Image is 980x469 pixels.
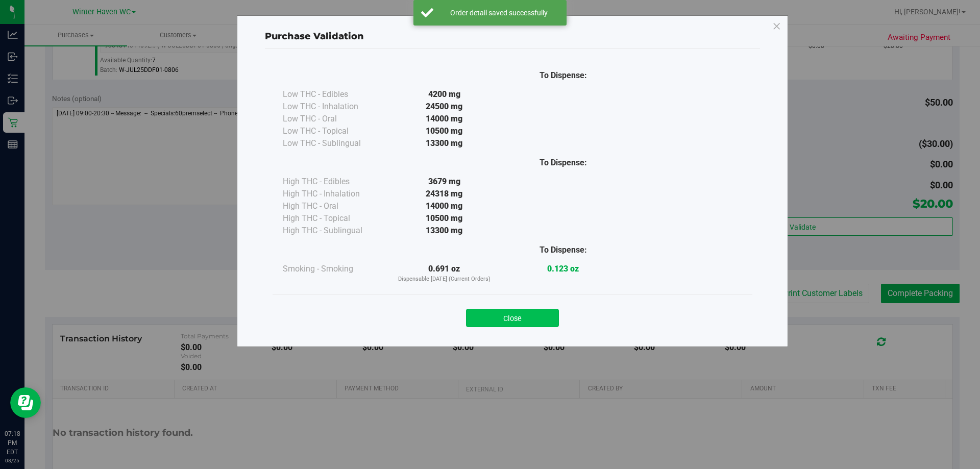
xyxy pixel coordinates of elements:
[504,69,623,82] div: To Dispense:
[385,212,504,225] div: 10500 mg
[385,275,504,284] p: Dispensable [DATE] (Current Orders)
[504,244,623,256] div: To Dispense:
[385,225,504,237] div: 13300 mg
[283,125,385,137] div: Low THC - Topical
[504,157,623,169] div: To Dispense:
[283,137,385,150] div: Low THC - Sublingual
[283,225,385,237] div: High THC - Sublingual
[283,101,385,113] div: Low THC - Inhalation
[385,263,504,284] div: 0.691 oz
[385,200,504,212] div: 14000 mg
[283,188,385,200] div: High THC - Inhalation
[385,188,504,200] div: 24318 mg
[283,176,385,188] div: High THC - Edibles
[283,113,385,125] div: Low THC - Oral
[385,176,504,188] div: 3679 mg
[385,101,504,113] div: 24500 mg
[385,113,504,125] div: 14000 mg
[283,263,385,275] div: Smoking - Smoking
[439,8,559,18] div: Order detail saved successfully
[283,88,385,101] div: Low THC - Edibles
[385,125,504,137] div: 10500 mg
[265,31,364,42] span: Purchase Validation
[385,137,504,150] div: 13300 mg
[466,309,559,327] button: Close
[283,212,385,225] div: High THC - Topical
[10,387,41,418] iframe: Resource center
[283,200,385,212] div: High THC - Oral
[385,88,504,101] div: 4200 mg
[547,264,579,274] strong: 0.123 oz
